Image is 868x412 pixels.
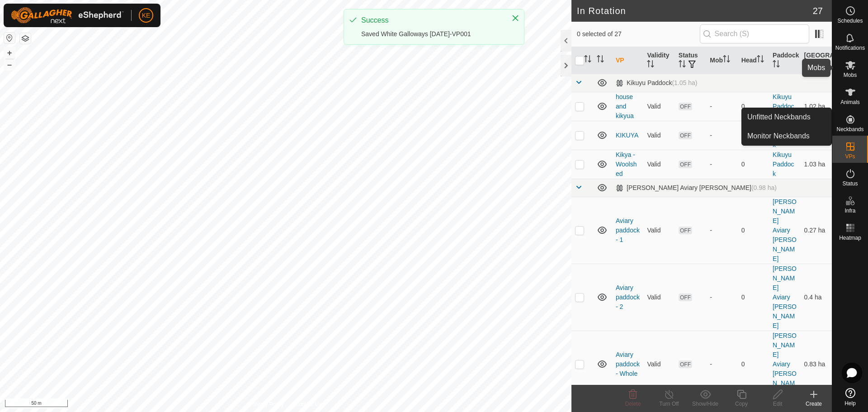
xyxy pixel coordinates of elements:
button: Reset Map [4,33,15,43]
td: Valid [643,121,675,150]
input: Search (S) [700,24,809,43]
p-sorticon: Activate to sort [597,57,604,64]
th: Head [738,47,769,74]
th: VP [612,47,643,74]
a: [PERSON_NAME] Aviary [PERSON_NAME] [773,198,797,262]
span: Notifications [835,45,865,51]
td: Valid [643,150,675,179]
a: Aviary paddock - 2 [616,284,640,310]
a: Privacy Policy [250,400,284,408]
span: OFF [679,161,692,168]
td: 1.03 ha [801,150,832,179]
p-sorticon: Activate to sort [679,62,686,69]
p-sorticon: Activate to sort [818,62,826,69]
a: Kikuyu Paddock [773,122,794,148]
a: Contact Us [295,400,321,408]
td: 0 [738,331,769,398]
a: KIKUYA [616,132,638,139]
span: OFF [679,227,692,234]
span: Mobs [844,72,857,78]
div: - [710,131,734,140]
td: Valid [643,331,675,398]
td: 0 [738,264,769,331]
th: Status [675,47,706,74]
button: – [4,59,15,70]
a: Aviary paddock - Whole [616,351,640,377]
div: Edit [759,400,796,408]
div: Show/Hide [687,400,723,408]
a: Kikuyu Paddock [773,93,794,119]
span: Schedules [837,18,863,24]
div: Turn Off [651,400,687,408]
span: Animals [840,99,860,105]
p-sorticon: Activate to sort [723,57,730,64]
div: - [710,102,734,111]
p-sorticon: Activate to sort [584,57,591,64]
span: Status [842,181,858,186]
th: [GEOGRAPHIC_DATA] Area [801,47,832,74]
td: 0 [738,121,769,150]
span: OFF [679,132,692,139]
span: OFF [679,294,692,301]
td: 0.4 ha [801,264,832,331]
div: - [710,226,734,235]
td: 0 [738,92,769,121]
a: Monitor Neckbands [742,127,831,145]
span: OFF [679,360,692,368]
button: + [4,47,15,58]
div: [PERSON_NAME] Aviary [PERSON_NAME] [616,184,777,192]
a: Kikuyu Paddock [773,151,794,177]
td: Valid [643,197,675,264]
td: 0 [738,197,769,264]
span: Delete [625,401,641,407]
div: Copy [723,400,759,408]
td: Valid [643,92,675,121]
span: (1.05 ha) [672,79,697,86]
th: Mob [706,47,737,74]
td: 0.83 ha [801,331,832,398]
a: Help [832,384,868,410]
td: 0 [738,150,769,179]
button: Map Layers [20,33,31,44]
div: - [710,360,734,369]
button: Close [509,12,522,24]
a: [PERSON_NAME] Aviary [PERSON_NAME] [773,265,797,329]
td: 0.27 ha [801,197,832,264]
p-sorticon: Activate to sort [773,62,780,69]
span: Monitor Neckbands [747,131,810,142]
span: Help [844,401,856,406]
div: Success [361,15,502,26]
span: Infra [844,208,855,213]
span: 0 selected of 27 [577,29,700,39]
span: 27 [813,4,823,18]
div: - [710,160,734,169]
span: OFF [679,103,692,110]
a: Aviary paddock - 1 [616,217,640,243]
span: VPs [845,154,855,159]
span: Neckbands [836,127,863,132]
th: Paddock [769,47,800,74]
td: 1.02 ha [801,92,832,121]
a: Kikya - Woolshed [616,151,637,177]
a: house and kikyua [616,93,634,119]
th: Validity [643,47,675,74]
h2: In Rotation [577,5,813,16]
div: Kikuyu Paddock [616,79,697,87]
a: [PERSON_NAME] Aviary [PERSON_NAME] [773,332,797,396]
div: Saved White Galloways [DATE]-VP001 [361,29,502,39]
p-sorticon: Activate to sort [647,62,654,69]
div: - [710,293,734,302]
span: (0.98 ha) [751,184,777,191]
img: Gallagher Logo [11,7,124,24]
p-sorticon: Activate to sort [757,57,764,64]
span: Unfitted Neckbands [747,112,811,123]
span: Heatmap [839,235,861,241]
td: Valid [643,264,675,331]
div: Create [796,400,832,408]
a: Unfitted Neckbands [742,108,831,126]
span: KE [142,11,151,20]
